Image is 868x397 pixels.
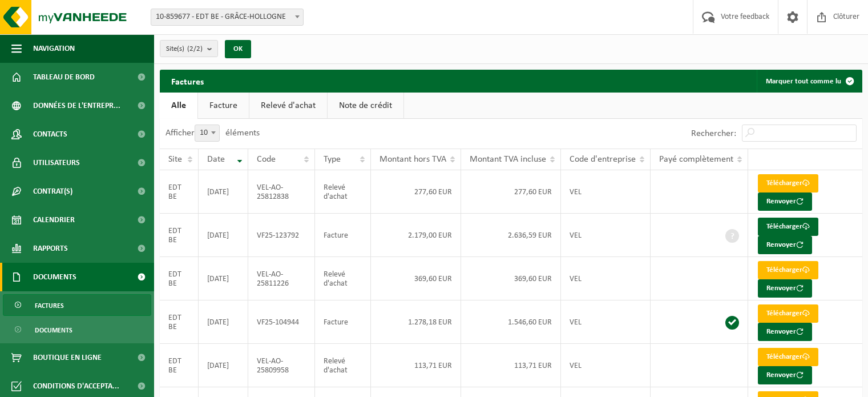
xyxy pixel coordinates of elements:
span: Site [168,155,182,164]
span: Type [324,155,341,164]
td: [DATE] [199,257,248,300]
a: Note de crédit [328,93,403,119]
td: VEL [561,170,651,214]
td: 277,60 EUR [371,170,462,214]
label: Rechercher: [691,129,736,138]
a: Facture [198,93,249,119]
a: Alle [160,93,197,119]
a: Télécharger [758,218,818,236]
button: Renvoyer [758,366,812,384]
button: OK [225,40,251,58]
td: 1.278,18 EUR [371,300,462,344]
button: Renvoyer [758,279,812,298]
span: Tableau de bord [33,63,95,91]
td: [DATE] [199,214,248,257]
button: Renvoyer [758,323,812,341]
td: [DATE] [199,300,248,344]
button: Site(s)(2/2) [160,40,218,57]
span: 10-859677 - EDT BE - GRÂCE-HOLLOGNE [151,9,303,25]
td: Facture [315,300,371,344]
td: VEL [561,344,651,387]
span: 10 [195,125,219,141]
td: 113,71 EUR [371,344,462,387]
a: Factures [3,294,151,316]
td: VEL [561,214,651,257]
td: 1.546,60 EUR [461,300,561,344]
span: Site(s) [166,41,203,58]
td: 2.179,00 EUR [371,214,462,257]
span: Montant hors TVA [380,155,446,164]
td: 369,60 EUR [461,257,561,300]
label: Afficher éléments [165,129,260,138]
td: Relevé d'achat [315,344,371,387]
td: VF25-104944 [248,300,314,344]
td: 2.636,59 EUR [461,214,561,257]
span: Contacts [33,120,67,149]
a: Documents [3,319,151,340]
td: Facture [315,214,371,257]
span: Code [257,155,276,164]
span: 10-859677 - EDT BE - GRÂCE-HOLLOGNE [151,9,304,26]
span: Calendrier [33,206,75,234]
td: EDT BE [160,300,199,344]
td: [DATE] [199,170,248,214]
td: VEL-AO-25811226 [248,257,314,300]
a: Télécharger [758,261,818,279]
span: Date [207,155,225,164]
td: EDT BE [160,344,199,387]
td: VEL-AO-25812838 [248,170,314,214]
td: EDT BE [160,214,199,257]
span: Code d'entreprise [570,155,636,164]
span: Données de l'entrepr... [33,91,120,120]
td: [DATE] [199,344,248,387]
span: Payé complètement [659,155,733,164]
span: Documents [35,319,72,341]
a: Télécharger [758,304,818,323]
span: Factures [35,295,64,316]
button: Renvoyer [758,193,812,211]
td: 369,60 EUR [371,257,462,300]
span: Navigation [33,34,75,63]
button: Marquer tout comme lu [757,70,861,93]
td: Relevé d'achat [315,257,371,300]
a: Télécharger [758,348,818,366]
span: Contrat(s) [33,177,72,206]
td: EDT BE [160,170,199,214]
td: VF25-123792 [248,214,314,257]
td: VEL [561,300,651,344]
span: Montant TVA incluse [470,155,546,164]
td: Relevé d'achat [315,170,371,214]
span: Boutique en ligne [33,343,102,372]
td: EDT BE [160,257,199,300]
td: VEL [561,257,651,300]
count: (2/2) [187,45,203,53]
span: Documents [33,263,76,291]
button: Renvoyer [758,236,812,254]
a: Télécharger [758,174,818,193]
td: VEL-AO-25809958 [248,344,314,387]
span: 10 [195,125,220,142]
td: 277,60 EUR [461,170,561,214]
a: Relevé d'achat [249,93,327,119]
span: Rapports [33,234,68,263]
td: 113,71 EUR [461,344,561,387]
span: Utilisateurs [33,149,80,177]
h2: Factures [160,70,215,92]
